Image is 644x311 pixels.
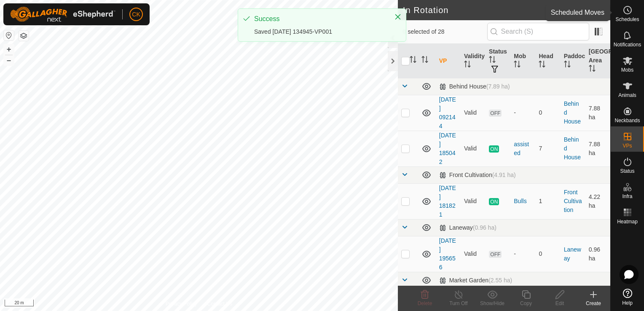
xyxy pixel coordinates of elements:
p-sorticon: Activate to sort [410,57,416,64]
span: ON [489,198,499,205]
span: Delete [418,300,432,306]
span: CK [132,10,140,19]
p-sorticon: Activate to sort [589,66,596,73]
img: Gallagher Logo [10,7,115,22]
div: Show/Hide [475,300,509,307]
span: (7.89 ha) [486,83,510,90]
td: 7.88 ha [585,131,610,166]
a: Laneway [564,246,581,262]
button: Reset Map [4,30,14,40]
td: 4.22 ha [585,183,610,219]
div: Laneway [439,224,496,231]
div: Bulls [514,197,532,206]
div: Turn Off [442,300,475,307]
a: [DATE] 185042 [439,132,456,165]
td: 0 [535,95,560,131]
a: Privacy Policy [166,300,197,308]
h2: In Rotation [403,5,593,15]
span: Status [620,169,634,174]
div: Success [254,14,386,24]
div: assisted [514,140,532,158]
span: (4.91 ha) [492,172,516,178]
span: Heatmap [617,219,638,224]
a: [DATE] 181821 [439,185,456,218]
th: VP [436,44,461,78]
td: 1 [535,183,560,219]
div: Saved [DATE] 134945-VP001 [254,27,386,36]
td: Valid [461,95,486,131]
td: 7 [535,131,560,166]
input: Search (S) [487,23,589,40]
td: Valid [461,131,486,166]
p-sorticon: Activate to sort [489,57,496,64]
button: + [4,44,14,54]
p-sorticon: Activate to sort [539,62,545,69]
td: 7.88 ha [585,95,610,131]
td: 0.96 ha [585,236,610,272]
p-sorticon: Activate to sort [564,62,571,69]
a: [DATE] 092144 [439,96,456,129]
span: VPs [623,143,632,148]
span: Notifications [614,42,641,47]
button: Close [392,11,404,23]
th: Validity [461,44,486,78]
a: Behind House [564,136,581,161]
a: Contact Us [207,300,232,308]
div: - [514,108,532,117]
span: OFF [489,251,502,258]
span: Help [622,300,633,306]
span: Animals [618,93,636,98]
div: Market Garden [439,277,512,284]
a: Front Cultivation [564,189,582,213]
p-sorticon: Activate to sort [514,62,521,69]
div: Copy [509,300,543,307]
span: (2.55 ha) [488,277,512,284]
th: Mob [510,44,535,78]
th: Status [486,44,510,78]
td: 0 [535,236,560,272]
span: 28 [593,4,602,16]
div: Front Cultivation [439,172,516,179]
th: Head [535,44,560,78]
span: Infra [622,194,632,199]
a: [DATE] 195656 [439,237,456,271]
th: Paddock [561,44,585,78]
button: Map Layers [19,31,29,41]
p-sorticon: Activate to sort [421,57,428,64]
div: Create [577,300,610,307]
div: Behind House [439,83,510,90]
span: Schedules [615,17,639,22]
button: – [4,55,14,65]
span: ON [489,145,499,153]
span: OFF [489,110,502,117]
div: Edit [543,300,577,307]
th: [GEOGRAPHIC_DATA] Area [585,44,610,78]
td: Valid [461,183,486,219]
td: Valid [461,236,486,272]
p-sorticon: Activate to sort [464,62,471,69]
a: Behind House [564,100,581,125]
a: Help [611,285,644,309]
div: - [514,249,532,258]
span: 0 selected of 28 [403,27,487,36]
span: (0.96 ha) [473,224,496,231]
span: Neckbands [614,118,640,123]
span: Mobs [621,67,633,72]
